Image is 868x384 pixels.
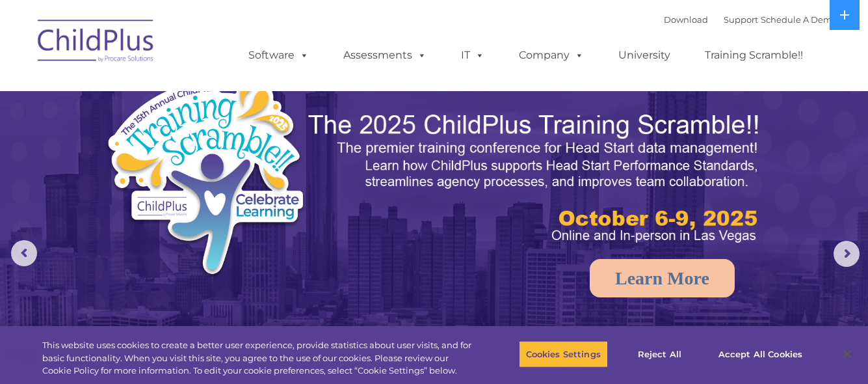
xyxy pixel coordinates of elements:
a: Schedule A Demo [761,14,837,25]
button: Reject All [619,340,700,368]
button: Cookies Settings [519,340,608,368]
a: Support [724,14,758,25]
font: | [664,14,837,25]
a: Download [664,14,708,25]
img: ChildPlus by Procare Solutions [31,10,161,75]
a: Learn More [590,259,735,297]
a: IT [448,42,497,68]
a: Training Scramble!! [692,42,816,68]
button: Close [833,340,861,368]
a: Assessments [330,42,440,68]
span: Last name [181,86,220,96]
a: Company [506,42,597,68]
button: Accept All Cookies [711,340,809,368]
div: This website uses cookies to create a better user experience, provide statistics about user visit... [42,339,477,377]
span: Phone number [181,139,236,149]
a: Software [235,42,322,68]
a: University [605,42,683,68]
